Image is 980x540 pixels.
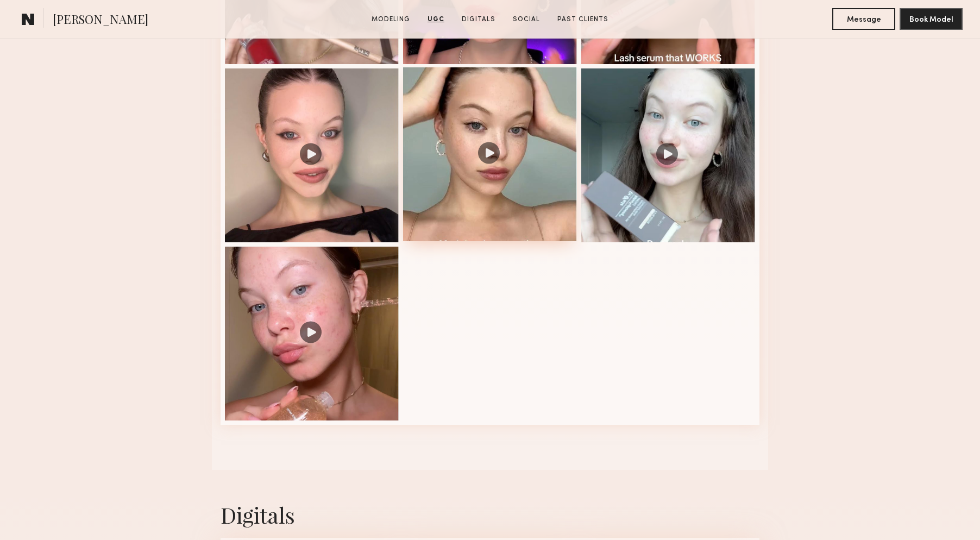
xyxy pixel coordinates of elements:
[221,500,759,529] div: Digitals
[553,15,613,24] a: Past Clients
[367,15,414,24] a: Modeling
[832,8,895,30] button: Message
[900,14,963,23] a: Book Model
[900,8,963,30] button: Book Model
[423,15,449,24] a: UGC
[457,15,500,24] a: Digitals
[508,15,544,24] a: Social
[53,11,148,30] span: [PERSON_NAME]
